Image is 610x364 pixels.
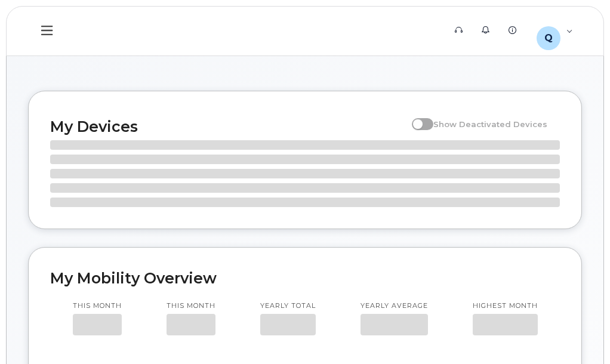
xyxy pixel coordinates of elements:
span: Show Deactivated Devices [433,119,547,129]
h2: My Devices [50,118,406,135]
p: This month [167,301,215,311]
input: Show Deactivated Devices [412,113,421,122]
p: Yearly total [260,301,316,311]
p: Yearly average [361,301,428,311]
p: This month [73,301,122,311]
h2: My Mobility Overview [50,269,560,287]
p: Highest month [473,301,538,311]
